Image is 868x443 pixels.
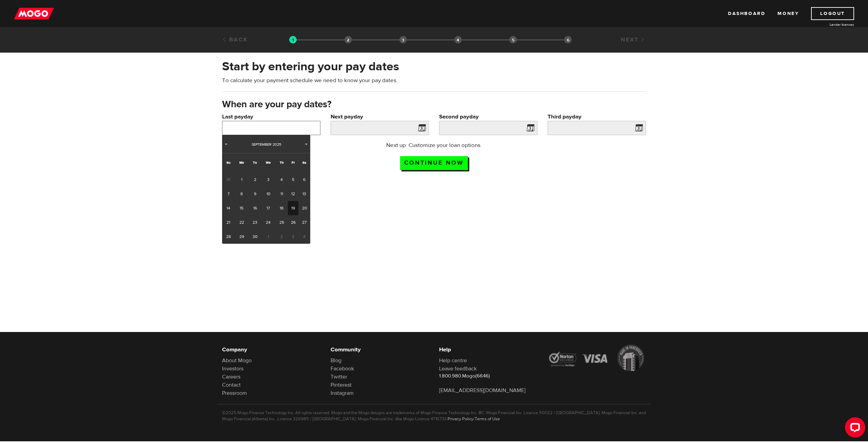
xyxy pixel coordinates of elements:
a: 3 [261,172,275,187]
span: 2 [275,229,288,244]
a: About Mogo [222,357,252,364]
a: [EMAIL_ADDRESS][DOMAIN_NAME] [439,387,526,394]
span: Tuesday [253,160,257,165]
a: 19 [288,201,298,215]
a: 17 [261,201,275,215]
a: Twitter [331,373,347,380]
a: Logout [811,7,854,20]
a: 30 [249,229,261,244]
span: Sunday [226,160,231,165]
p: Next up: Customize your loan options. [367,141,501,149]
span: Wednesday [266,160,271,165]
a: Leave feedback [439,365,477,372]
span: 1 [261,229,275,244]
a: 25 [275,215,288,229]
a: 27 [298,215,310,229]
a: 20 [298,201,310,215]
a: 26 [288,215,298,229]
a: Help centre [439,357,467,364]
a: 10 [261,187,275,201]
input: Continue now [400,156,468,170]
a: 22 [235,215,249,229]
a: 8 [235,187,249,201]
a: Back [222,36,248,43]
img: transparent-188c492fd9eaac0f573672f40bb141c2.gif [289,36,297,43]
p: To calculate your payment schedule we need to know your pay dates. [222,76,646,85]
a: 16 [249,201,261,215]
a: 28 [222,229,235,244]
a: 12 [288,187,298,201]
img: mogo_logo-11ee424be714fa7cbb0f0f49df9e16ec.png [14,7,54,20]
label: Last payday [222,113,320,121]
h6: Community [331,346,429,354]
span: Prev [223,141,229,147]
span: 31 [222,172,235,187]
a: 14 [222,201,235,215]
a: Privacy Policy [448,416,473,422]
img: legal-icons-92a2ffecb4d32d839781d1b4e4802d7b.png [548,345,646,371]
p: 1.800.980.Mogo(6646) [439,373,537,380]
a: Careers [222,373,240,380]
a: 15 [235,201,249,215]
a: Pinterest [331,382,352,388]
a: 29 [235,229,249,244]
h6: Company [222,346,320,354]
span: Thursday [280,160,284,165]
a: 2 [249,172,261,187]
label: Next payday [331,113,429,121]
span: 4 [298,229,310,244]
span: September [252,142,272,147]
a: Terms of Use [475,416,500,422]
a: 4 [275,172,288,187]
a: 21 [222,215,235,229]
iframe: LiveChat chat widget [840,414,868,443]
span: Next [303,141,309,147]
a: 24 [261,215,275,229]
a: 7 [222,187,235,201]
label: Third payday [548,113,646,121]
a: Prev [223,141,230,148]
a: Next [303,141,310,148]
h3: When are your pay dates? [222,99,646,110]
a: 11 [275,187,288,201]
a: Investors [222,365,243,372]
a: 6 [298,172,310,187]
h6: Help [439,346,537,354]
span: 2025 [273,142,281,147]
span: 3 [288,229,298,244]
h2: Start by entering your pay dates [222,59,646,74]
a: Blog [331,357,341,364]
a: 18 [275,201,288,215]
a: Next [621,36,646,43]
span: Monday [239,160,244,165]
a: 13 [298,187,310,201]
a: 1 [235,172,249,187]
span: Saturday [302,160,306,165]
a: Lender licences [803,22,854,27]
label: Second payday [439,113,537,121]
span: Friday [292,160,295,165]
a: Pressroom [222,390,247,396]
a: Facebook [331,365,354,372]
a: Money [777,7,799,20]
a: 9 [249,187,261,201]
a: Instagram [331,390,354,396]
a: Dashboard [728,7,765,20]
a: 5 [288,172,298,187]
a: Contact [222,382,241,388]
p: ©2025 Mogo Finance Technology Inc. All rights reserved. Mogo and the Mogo designs are trademarks ... [222,410,646,422]
a: 23 [249,215,261,229]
